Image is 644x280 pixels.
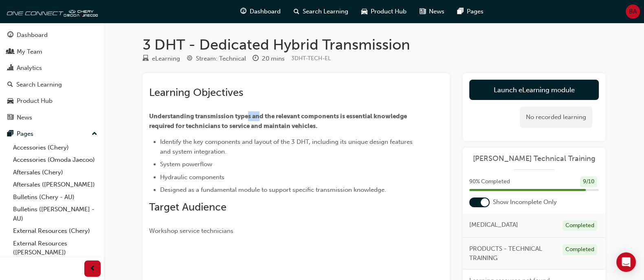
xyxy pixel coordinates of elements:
[152,54,180,63] div: eLearning
[10,141,101,154] a: Accessories (Chery)
[626,4,640,19] button: BA
[287,3,355,20] a: search-iconSearch Learning
[7,32,13,39] span: guage-icon
[291,55,331,62] span: Learning resource code
[10,166,101,179] a: Aftersales (Chery)
[250,7,281,16] span: Dashboard
[10,191,101,204] a: Bulletins (Chery - AU)
[17,113,32,122] div: News
[420,7,426,17] span: news-icon
[196,54,246,63] div: Stream: Technical
[10,203,101,225] a: Bulletins ([PERSON_NAME] - AU)
[3,93,101,109] a: Product Hub
[371,7,407,16] span: Product Hub
[3,28,101,43] a: Dashboard
[149,227,233,234] span: Workshop service technicians
[7,98,13,105] span: car-icon
[520,106,592,128] div: No recorded learning
[355,3,413,20] a: car-iconProduct Hub
[467,7,484,16] span: Pages
[187,54,246,64] div: Stream
[451,3,490,20] a: pages-iconPages
[4,3,98,20] img: oneconnect
[3,77,101,92] a: Search Learning
[143,54,180,64] div: Type
[149,201,226,213] span: Target Audience
[160,138,414,155] span: Identify the key components and layout of the 3 DHT, including its unique design features and sys...
[3,26,101,126] button: DashboardMy TeamAnalyticsSearch LearningProduct HubNews
[563,244,597,255] div: Completed
[3,44,101,59] a: My Team
[10,237,101,259] a: External Resources ([PERSON_NAME])
[7,65,13,72] span: chart-icon
[149,113,408,130] span: Understanding transmission types and the relevant components is essential knowledge required for ...
[3,110,101,125] a: News
[469,244,556,263] span: PRODUCTS - TECHNICAL TRAINING
[629,7,637,16] span: BA
[469,220,518,230] span: [MEDICAL_DATA]
[303,7,348,16] span: Search Learning
[469,177,510,187] span: 90 % Completed
[17,30,48,40] div: Dashboard
[90,264,96,274] span: prev-icon
[7,81,13,89] span: search-icon
[7,114,13,122] span: news-icon
[160,161,212,168] span: System powerflow
[469,80,599,100] a: Launch eLearning module
[160,186,386,193] span: Designed as a fundamental module to support specific transmission knowledge.
[429,7,444,16] span: News
[493,198,557,207] span: Show Incomplete Only
[240,7,246,17] span: guage-icon
[3,126,101,141] button: Pages
[253,54,285,64] div: Duration
[149,86,243,99] span: Learning Objectives
[16,80,62,89] div: Search Learning
[160,174,224,181] span: Hydraulic components
[469,154,599,163] a: [PERSON_NAME] Technical Training
[262,54,285,63] div: 20 mins
[17,96,53,106] div: Product Hub
[361,7,367,17] span: car-icon
[10,178,101,191] a: Aftersales ([PERSON_NAME])
[17,47,42,56] div: My Team
[563,220,597,231] div: Completed
[17,129,33,139] div: Pages
[10,225,101,237] a: External Resources (Chery)
[457,7,464,17] span: pages-icon
[17,63,42,73] div: Analytics
[234,3,287,20] a: guage-iconDashboard
[253,55,259,63] span: clock-icon
[294,7,299,17] span: search-icon
[7,48,13,56] span: people-icon
[580,176,597,187] div: 9 / 10
[3,61,101,76] a: Analytics
[10,154,101,166] a: Accessories (Omoda Jaecoo)
[413,3,451,20] a: news-iconNews
[187,55,193,63] span: target-icon
[143,36,605,54] h1: 3 DHT - Dedicated Hybrid Transmission
[616,252,636,272] div: Open Intercom Messenger
[92,129,97,139] span: up-icon
[143,55,149,63] span: learningResourceType_ELEARNING-icon
[7,130,13,138] span: pages-icon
